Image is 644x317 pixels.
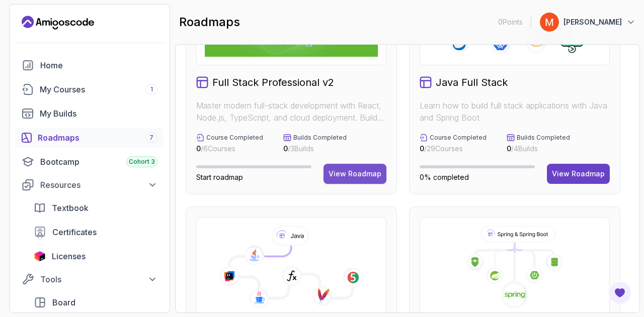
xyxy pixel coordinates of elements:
div: View Roadmap [552,169,605,179]
a: board [28,292,164,312]
p: 0 Points [498,17,523,27]
div: Resources [40,179,157,191]
p: Master modern full-stack development with React, Node.js, TypeScript, and cloud deployment. Build... [196,99,386,124]
div: Tools [40,273,157,285]
img: user profile image [540,13,559,32]
button: Open Feedback Button [608,281,632,305]
a: licenses [28,246,164,266]
span: Licenses [52,250,86,262]
p: Builds Completed [293,134,347,142]
span: Board [52,296,75,308]
span: 0 [283,144,288,153]
p: / 6 Courses [196,144,263,154]
div: View Roadmap [329,169,381,179]
p: Course Completed [206,134,263,142]
a: roadmaps [16,128,164,148]
p: / 4 Builds [507,144,570,154]
span: Start roadmap [196,173,243,181]
span: 7 [149,134,153,142]
span: 1 [150,85,153,93]
h2: Full Stack Professional v2 [212,75,334,89]
span: Textbook [52,202,89,214]
a: courses [16,79,164,99]
img: jetbrains icon [34,251,46,261]
a: textbook [28,198,164,218]
span: 0 [196,144,201,153]
span: 0 [420,144,424,153]
h2: roadmaps [179,14,240,30]
p: [PERSON_NAME] [563,17,622,27]
button: user profile image[PERSON_NAME] [539,12,636,32]
div: Bootcamp [40,156,157,168]
button: Resources [16,176,164,194]
span: Cohort 3 [129,158,155,166]
div: My Courses [40,83,157,95]
p: Course Completed [430,134,487,142]
a: certificates [28,222,164,242]
button: View Roadmap [324,164,386,184]
p: Builds Completed [517,134,570,142]
p: / 29 Courses [420,144,487,154]
span: 0 [507,144,511,153]
button: Tools [16,270,164,288]
a: home [16,55,164,75]
span: 0% completed [420,173,469,181]
div: Roadmaps [38,132,157,144]
p: Learn how to build full stack applications with Java and Spring Boot [420,99,610,124]
h2: Java Full Stack [436,75,508,89]
a: bootcamp [16,152,164,172]
p: / 3 Builds [283,144,347,154]
div: Home [40,59,157,71]
a: Landing page [22,15,94,31]
button: View Roadmap [547,164,610,184]
div: My Builds [40,108,157,120]
a: builds [16,103,164,124]
span: Certificates [52,226,97,238]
